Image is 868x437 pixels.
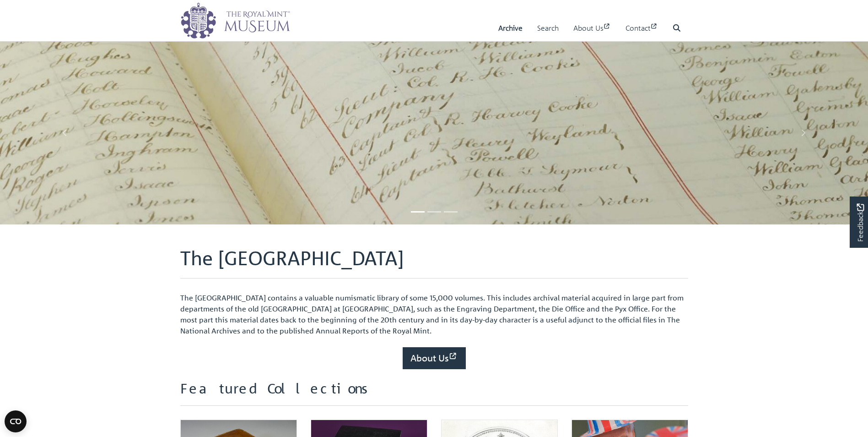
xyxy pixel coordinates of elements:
a: About Us [573,15,611,41]
h2: Featured Collections [180,380,688,406]
a: Contact [625,15,658,41]
img: logo_wide.png [180,2,290,39]
h1: The [GEOGRAPHIC_DATA] [180,246,688,279]
a: Search [537,15,559,41]
a: Archive [498,15,523,41]
button: Open CMP widget [5,410,27,432]
p: The [GEOGRAPHIC_DATA] contains a valuable numismatic library of some 15,000 volumes. This include... [180,292,688,336]
a: Move to next slideshow image [738,41,868,224]
a: About Us [403,347,466,369]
